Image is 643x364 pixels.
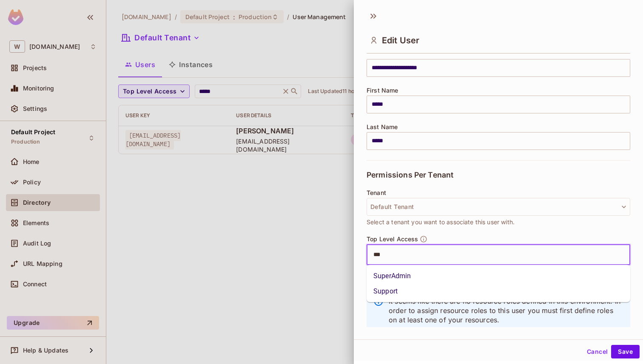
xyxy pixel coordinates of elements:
button: Close [626,254,627,255]
span: Tenant [367,189,386,196]
button: Save [611,345,640,358]
li: Support [367,284,630,299]
li: SuperAdmin [367,268,630,284]
p: It seems like there are no resource roles defined in this environment. In order to assign resourc... [389,296,623,324]
span: Select a tenant you want to associate this user with. [367,217,515,227]
span: First Name [367,87,398,94]
button: Default Tenant [367,198,630,216]
button: Cancel [583,345,611,358]
span: Permissions Per Tenant [367,171,453,179]
span: Edit User [382,35,419,45]
span: Top Level Access [367,236,418,243]
span: Last Name [367,124,398,130]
